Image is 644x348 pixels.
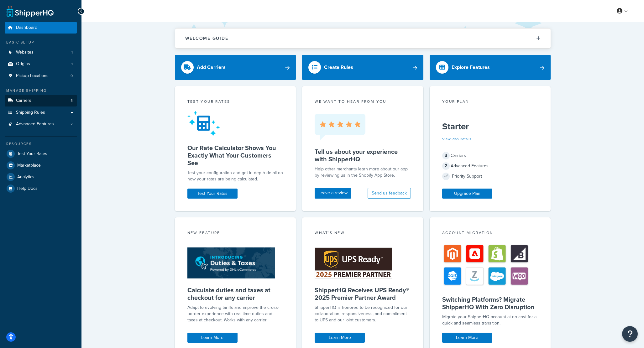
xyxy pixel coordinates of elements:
[430,55,551,80] a: Explore Features
[315,304,411,323] p: ShipperHQ is honored to be recognized for our collaboration, responsiveness, and commitment to UP...
[5,118,77,130] li: Advanced Features
[187,304,284,323] p: Adapt to evolving tariffs and improve the cross-border experience with real-time duties and taxes...
[622,326,638,342] button: Open Resource Center
[185,36,228,41] h2: Welcome Guide
[5,95,77,106] a: Carriers5
[315,166,411,179] p: Help other merchants learn more about our app by reviewing us in the Shopify App Store.
[187,333,238,343] a: Learn More
[442,162,538,170] div: Advanced Features
[187,144,284,167] h5: Our Rate Calculator Shows You Exactly What Your Customers See
[302,55,423,80] a: Create Rules
[5,70,77,82] a: Pickup Locations0
[442,230,538,237] div: Account Migration
[187,230,284,237] div: New Feature
[17,186,38,191] span: Help Docs
[442,189,492,199] a: Upgrade Plan
[315,148,411,163] h5: Tell us about your experience with ShipperHQ
[442,151,538,160] div: Carriers
[442,122,538,132] h5: Starter
[187,286,284,301] h5: Calculate duties and taxes at checkout for any carrier
[315,333,365,343] a: Learn More
[71,98,73,103] span: 5
[5,183,77,194] a: Help Docs
[16,50,34,55] span: Websites
[175,29,551,48] button: Welcome Guide
[452,63,490,72] div: Explore Features
[16,98,31,103] span: Carriers
[5,160,77,171] a: Marketplace
[16,110,45,115] span: Shipping Rules
[5,107,77,118] a: Shipping Rules
[315,188,351,199] a: Leave a review
[442,333,492,343] a: Learn More
[5,148,77,159] a: Test Your Rates
[197,63,226,72] div: Add Carriers
[315,286,411,301] h5: ShipperHQ Receives UPS Ready® 2025 Premier Partner Award
[324,63,353,72] div: Create Rules
[17,151,47,157] span: Test Your Rates
[16,122,54,127] span: Advanced Features
[16,73,49,79] span: Pickup Locations
[368,188,411,199] button: Send us feedback
[5,171,77,183] a: Analytics
[5,22,77,34] a: Dashboard
[442,136,471,142] a: View Plan Details
[5,118,77,130] a: Advanced Features2
[5,47,77,58] li: Websites
[5,40,77,45] div: Basic Setup
[442,99,538,106] div: Your Plan
[187,99,284,106] div: Test your rates
[5,58,77,70] a: Origins1
[17,174,34,180] span: Analytics
[71,50,73,55] span: 1
[17,163,41,168] span: Marketplace
[71,61,73,67] span: 1
[5,47,77,58] a: Websites1
[442,162,450,170] span: 2
[71,73,73,79] span: 0
[187,170,284,182] div: Test your configuration and get in-depth detail on how your rates are being calculated.
[187,189,238,199] a: Test Your Rates
[442,172,538,181] div: Priority Support
[442,296,538,311] h5: Switching Platforms? Migrate ShipperHQ With Zero Disruption
[5,95,77,106] li: Carriers
[5,141,77,147] div: Resources
[16,61,30,67] span: Origins
[442,152,450,159] span: 3
[442,314,538,326] div: Migrate your ShipperHQ account at no cost for a quick and seamless transition.
[71,122,73,127] span: 2
[5,88,77,93] div: Manage Shipping
[16,25,37,30] span: Dashboard
[5,70,77,82] li: Pickup Locations
[315,230,411,237] div: What's New
[315,99,411,104] p: we want to hear from you
[175,55,296,80] a: Add Carriers
[5,58,77,70] li: Origins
